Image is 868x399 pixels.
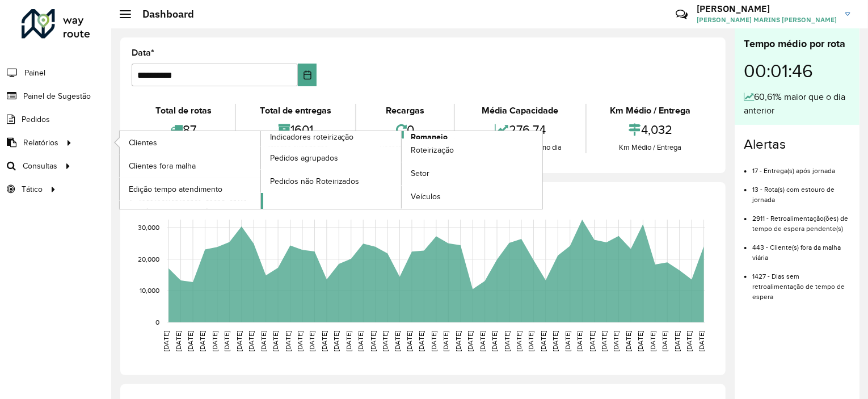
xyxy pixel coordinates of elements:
span: Relatórios [23,137,58,149]
a: Clientes fora malha [120,154,260,177]
text: [DATE] [661,331,669,351]
span: Veículos [411,191,441,203]
text: [DATE] [175,331,182,351]
text: [DATE] [442,331,449,351]
text: [DATE] [685,331,693,351]
text: [DATE] [564,331,571,351]
text: [DATE] [613,331,620,351]
text: [DATE] [272,331,279,351]
a: Veículos [402,186,542,208]
li: 17 - Entrega(s) após jornada [752,157,850,176]
label: Data [132,46,154,60]
text: [DATE] [503,331,511,351]
a: Pedidos não Roteirizados [261,170,402,192]
text: [DATE] [394,331,401,351]
text: 10,000 [140,287,159,295]
text: [DATE] [223,331,230,351]
text: [DATE] [698,331,705,351]
text: [DATE] [430,331,437,351]
div: Km Médio / Entrega [589,104,711,117]
text: [DATE] [332,331,340,351]
text: [DATE] [479,331,486,351]
div: Média Capacidade [458,104,582,117]
text: [DATE] [187,331,194,351]
div: Total de entregas [239,104,352,117]
text: [DATE] [649,331,656,351]
text: [DATE] [528,331,535,351]
div: Recargas [359,104,451,117]
text: [DATE] [247,331,255,351]
span: Pedidos [22,114,50,125]
span: Consultas [23,160,57,172]
li: 13 - Rota(s) com estouro de jornada [752,176,850,205]
text: [DATE] [406,331,413,351]
text: [DATE] [515,331,523,351]
span: Pedidos agrupados [270,152,338,164]
text: [DATE] [357,331,364,351]
div: 4,032 [589,117,711,142]
text: [DATE] [600,331,608,351]
text: [DATE] [673,331,681,351]
span: Clientes [129,137,157,149]
text: [DATE] [625,331,632,351]
a: Clientes [120,131,260,154]
text: [DATE] [296,331,304,351]
text: [DATE] [466,331,474,351]
a: Setor [402,162,542,185]
text: [DATE] [235,331,243,351]
text: [DATE] [345,331,352,351]
a: Edição tempo atendimento [120,178,260,200]
span: Romaneio [411,131,448,143]
text: [DATE] [211,331,218,351]
text: [DATE] [576,331,583,351]
button: Choose Date [298,64,317,86]
h3: [PERSON_NAME] [697,3,837,14]
span: Edição tempo atendimento [129,183,222,195]
li: 443 - Cliente(s) fora da malha viária [752,234,850,263]
text: [DATE] [637,331,644,351]
text: [DATE] [381,331,389,351]
span: Painel de Sugestão [23,90,91,102]
a: Roteirização [402,139,542,162]
span: Indicadores roteirização [270,131,354,143]
text: [DATE] [199,331,206,351]
text: [DATE] [162,331,170,351]
div: 60,61% maior que o dia anterior [744,90,850,117]
div: Total de rotas [134,104,232,117]
span: Tático [22,183,43,195]
text: [DATE] [284,331,292,351]
text: [DATE] [491,331,498,351]
div: 00:01:46 [744,52,850,90]
a: Contato Rápido [669,2,694,27]
div: 1601 [239,117,352,142]
text: [DATE] [309,331,316,351]
text: 0 [155,318,159,326]
div: 87 [134,117,232,142]
div: 0 [359,117,451,142]
a: Romaneio [261,131,543,209]
a: Pedidos agrupados [261,146,402,169]
div: 276,74 [458,117,582,142]
text: 30,000 [138,224,159,231]
h4: Alertas [744,136,850,153]
text: [DATE] [321,331,328,351]
text: [DATE] [588,331,596,351]
text: [DATE] [540,331,547,351]
span: Pedidos não Roteirizados [270,175,360,187]
div: Tempo médio por rota [744,36,850,52]
span: [PERSON_NAME] MARINS [PERSON_NAME] [697,15,837,25]
a: Indicadores roteirização [120,131,402,209]
li: 1427 - Dias sem retroalimentação de tempo de espera [752,263,850,302]
text: [DATE] [260,331,267,351]
span: Setor [411,167,429,179]
text: [DATE] [418,331,425,351]
text: [DATE] [369,331,377,351]
text: 20,000 [138,255,159,263]
text: [DATE] [454,331,462,351]
span: Clientes fora malha [129,160,196,172]
span: Roteirização [411,144,454,156]
li: 2911 - Retroalimentação(ões) de tempo de espera pendente(s) [752,205,850,234]
h2: Dashboard [131,8,194,20]
span: Painel [24,67,45,79]
div: Km Médio / Entrega [589,142,711,153]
